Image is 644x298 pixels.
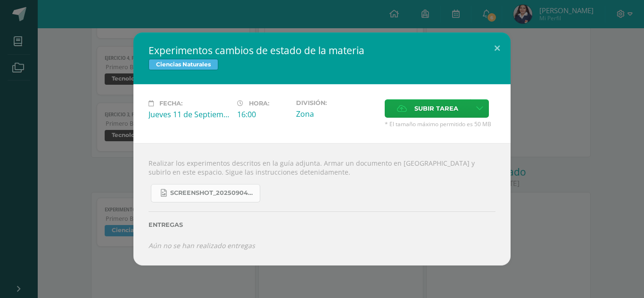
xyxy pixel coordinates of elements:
[296,99,377,106] label: División:
[149,109,230,120] div: Jueves 11 de Septiembre
[296,109,377,119] div: Zona
[151,184,260,202] a: Screenshot_20250904_132635_OneDrive.jpg
[170,189,255,197] span: Screenshot_20250904_132635_OneDrive.jpg
[149,44,495,57] h2: Experimentos cambios de estado de la materia
[149,59,218,70] span: Ciencias Naturales
[385,120,495,128] span: * El tamaño máximo permitido es 50 MB
[414,100,458,117] span: Subir tarea
[249,100,269,107] span: Hora:
[484,32,511,64] button: Close (Esc)
[237,109,289,120] div: 16:00
[149,241,255,250] i: Aún no se han realizado entregas
[149,221,495,228] label: Entregas
[133,143,511,266] div: Realizar los experimentos descritos en la guía adjunta. Armar un documento en [GEOGRAPHIC_DATA] y...
[159,100,182,107] span: Fecha:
